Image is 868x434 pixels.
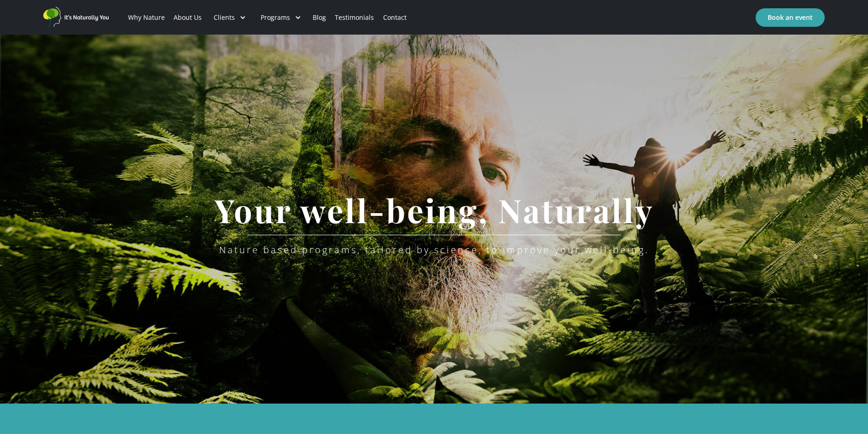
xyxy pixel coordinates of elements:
a: Book an event [756,8,825,27]
a: Testimonials [331,2,379,33]
div: Clients [206,2,253,33]
a: Contact [379,2,411,33]
h1: Your well-being, Naturally [201,192,668,228]
a: Why Nature [123,2,169,33]
a: About Us [169,2,206,33]
div: Clients [214,13,235,22]
div: Nature based programs, tailored by science, to improve your well-being. [219,244,649,256]
a: Blog [309,2,331,33]
div: Programs [253,2,309,33]
div: Programs [261,13,290,22]
a: home [43,7,112,28]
